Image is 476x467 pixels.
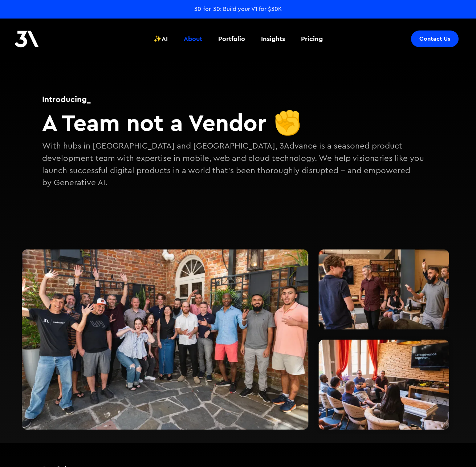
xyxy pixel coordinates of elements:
a: Insights [257,25,289,52]
h1: Introducing_ [42,93,434,105]
a: Contact Us [411,31,459,47]
div: ✨AI [154,34,168,44]
a: 30-for-30: Build your V1 for $30K [194,5,282,13]
div: Portfolio [218,34,245,44]
p: With hubs in [GEOGRAPHIC_DATA] and [GEOGRAPHIC_DATA], 3Advance is a seasoned product development ... [42,140,434,189]
a: Portfolio [214,25,249,52]
div: Insights [261,34,285,44]
a: About [179,25,207,52]
div: Pricing [301,34,323,44]
a: ✨AI [149,25,172,52]
a: Pricing [297,25,327,52]
div: About [184,34,202,44]
h2: A Team not a Vendor ✊ [42,109,434,137]
div: Contact Us [419,35,450,42]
